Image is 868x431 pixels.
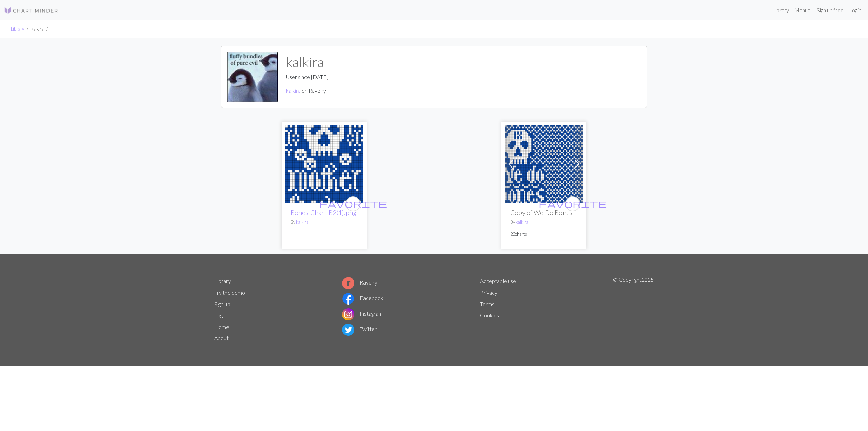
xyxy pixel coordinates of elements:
a: Try the demo [214,289,245,296]
a: Ravelry [342,279,377,286]
a: kalkira [516,219,528,225]
p: 22 charts [510,231,577,237]
button: favourite [565,196,580,211]
a: Sign up [214,301,230,307]
h2: Copy of We Do Bones [510,209,577,216]
a: Instagram [342,310,383,317]
a: Cookies [480,312,499,318]
a: About [214,335,229,341]
a: kalkira [296,219,309,225]
img: kalkira [227,52,278,102]
i: favourite [319,197,387,211]
a: Library [770,3,792,17]
a: Sign up free [814,3,846,17]
a: Twitter [342,326,377,332]
img: Logo [4,6,58,15]
span: favorite [539,198,607,209]
a: Bones-Chart-B2(1).png [291,209,356,216]
a: Facebook [342,295,383,301]
img: Twitter logo [342,324,354,336]
li: kalkira [24,26,44,32]
p: User since [DATE] [286,73,328,81]
a: Library [11,26,24,32]
a: Terms [480,301,494,307]
button: favourite [346,196,360,211]
span: favorite [319,198,387,209]
a: Home [214,324,229,330]
img: Ravelry logo [342,277,354,289]
a: Login [846,3,864,17]
img: Facebook logo [342,293,354,305]
h1: kalkira [286,54,328,70]
p: © Copyright 2025 [613,276,654,344]
a: Modified Bones2 [285,160,363,166]
a: Library [214,278,231,284]
p: By [291,219,358,226]
i: favourite [539,197,607,211]
p: on Ravelry [286,86,328,95]
a: kalkira [286,87,301,94]
a: Manual [792,3,814,17]
p: By [510,219,577,226]
a: Login [214,312,226,318]
img: Modified Bones2 [285,125,363,203]
img: Instagram logo [342,308,354,320]
a: Acceptable use [480,278,516,284]
a: Privacy [480,289,497,296]
a: Copy of Copy of We do bones [505,160,583,166]
img: Copy of Copy of We do bones [505,125,583,203]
